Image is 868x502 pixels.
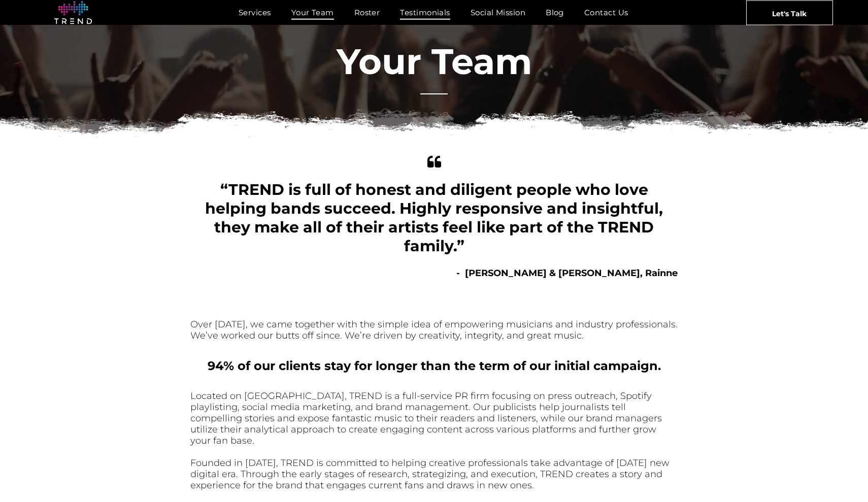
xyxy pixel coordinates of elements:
[190,457,670,491] span: Founded in [DATE], TREND is committed to helping creative professionals take advantage of [DATE] ...
[205,180,663,255] span: “TREND is full of honest and diligent people who love helping bands succeed. Highly responsive an...
[208,358,661,373] b: 94% of our clients stay for longer than the term of our initial campaign.
[281,5,344,20] a: Your Team
[574,5,639,20] a: Contact Us
[456,267,678,279] b: - [PERSON_NAME] & [PERSON_NAME], Rainne
[536,5,574,20] a: Blog
[190,319,678,341] font: Over [DATE], we came together with the simple idea of empowering musicians and industry professio...
[460,5,536,20] a: Social Mission
[228,5,281,20] a: Services
[685,384,868,502] iframe: Chat Widget
[344,5,390,20] a: Roster
[337,40,532,83] font: Your Team
[54,1,92,24] img: logo
[772,1,807,26] span: Let's Talk
[390,5,460,20] a: Testimonials
[400,5,450,20] span: Testimonials
[190,390,662,446] font: Located on [GEOGRAPHIC_DATA], TREND is a full-service PR firm focusing on press outreach, Spotify...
